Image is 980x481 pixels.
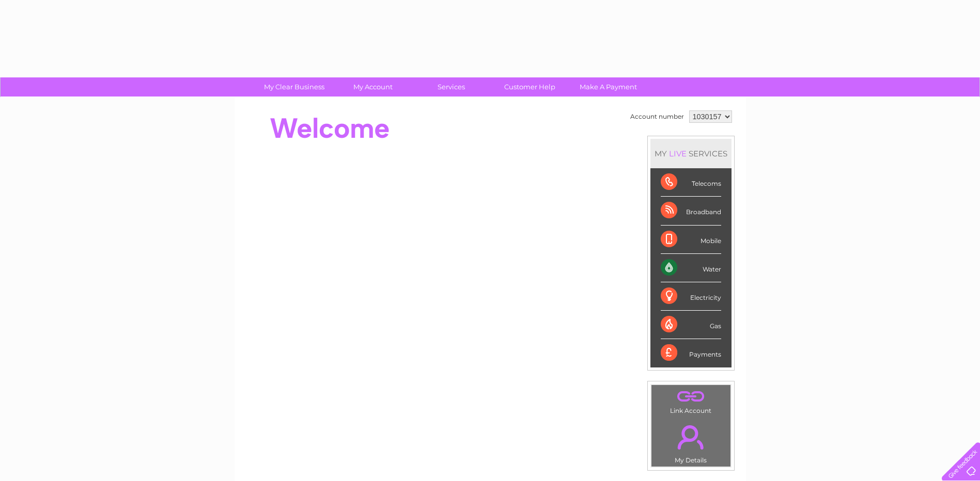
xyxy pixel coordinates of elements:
[252,77,337,97] a: My Clear Business
[661,339,721,367] div: Payments
[566,77,651,97] a: Make A Payment
[330,77,415,97] a: My Account
[487,77,572,97] a: Customer Help
[661,254,721,282] div: Water
[650,139,732,168] div: MY SERVICES
[409,77,494,97] a: Services
[661,282,721,311] div: Electricity
[628,108,687,125] td: Account number
[667,149,689,158] div: LIVE
[661,168,721,197] div: Telecoms
[661,226,721,254] div: Mobile
[654,419,728,455] a: .
[651,416,731,467] td: My Details
[661,197,721,225] div: Broadband
[651,384,731,417] td: Link Account
[654,388,728,406] a: .
[661,311,721,339] div: Gas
